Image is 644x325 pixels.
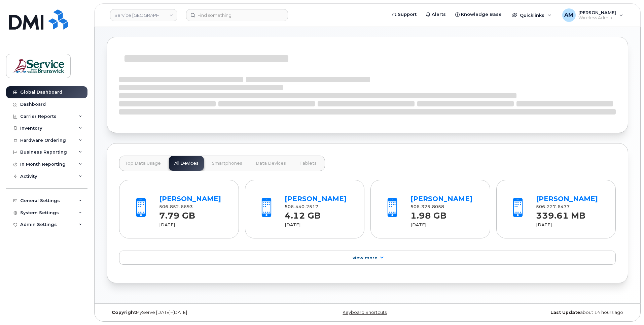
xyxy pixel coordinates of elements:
span: 6477 [556,204,570,209]
a: Keyboard Shortcuts [343,310,387,315]
span: 506 [410,204,444,209]
a: [PERSON_NAME] [285,195,347,203]
button: Tablets [294,156,322,171]
span: Tablets [299,161,317,166]
input: Find something... [186,9,288,21]
a: Knowledge Base [451,8,506,21]
span: Wireless Admin [578,15,616,21]
span: Top Data Usage [125,161,161,166]
span: 440 [294,204,305,209]
button: Top Data Usage [119,156,166,171]
span: View More [353,255,378,260]
strong: 4.12 GB [285,207,321,221]
div: [DATE] [285,222,352,228]
a: [PERSON_NAME] [159,195,221,203]
button: Smartphones [207,156,248,171]
div: Andrew Morris [558,8,628,22]
span: Support [398,11,417,18]
span: [PERSON_NAME] [578,10,616,15]
a: Service New Brunswick (SNB) [110,9,177,21]
span: 506 [285,204,318,209]
span: Quicklinks [520,12,544,18]
span: 2517 [305,204,318,209]
div: [DATE] [536,222,604,228]
strong: 1.98 GB [410,207,446,221]
a: Support [387,8,421,21]
a: [PERSON_NAME] [410,195,472,203]
div: [DATE] [410,222,478,228]
span: 506 [536,204,570,209]
span: 852 [168,204,179,209]
div: about 14 hours ago [454,310,628,315]
a: Alerts [421,8,451,21]
span: 8058 [430,204,444,209]
strong: Last Update [550,310,580,315]
button: Data Devices [250,156,291,171]
span: Data Devices [256,161,286,166]
div: Quicklinks [507,8,556,22]
span: Knowledge Base [461,11,502,18]
strong: 339.61 MB [536,207,585,221]
div: [DATE] [159,222,227,228]
strong: 7.79 GB [159,207,195,221]
a: View More [119,251,616,265]
span: 506 [159,204,193,209]
span: 227 [545,204,556,209]
span: 325 [420,204,430,209]
strong: Copyright [112,310,136,315]
span: 6693 [179,204,193,209]
a: [PERSON_NAME] [536,195,598,203]
span: Alerts [432,11,446,18]
div: MyServe [DATE]–[DATE] [107,310,281,315]
span: AM [564,11,573,19]
span: Smartphones [212,161,242,166]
